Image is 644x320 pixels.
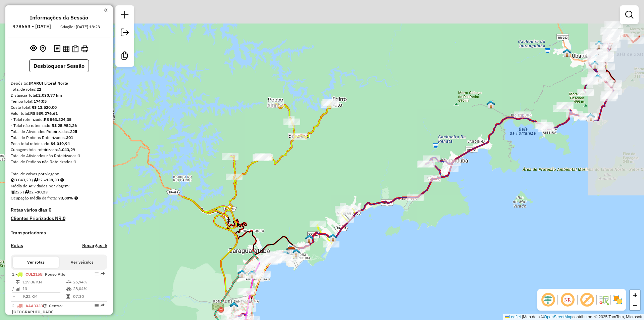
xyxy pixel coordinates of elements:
a: Nova sessão e pesquisa [118,8,131,23]
i: % de utilização da cubagem [66,287,71,291]
div: Média de Atividades por viagem: [11,183,107,189]
div: Map data © contributors,© 2025 TomTom, Microsoft [503,314,644,320]
strong: R$ 563.324,35 [44,117,71,122]
h6: 978653 - [DATE] [12,24,51,30]
h4: Rotas [11,243,23,248]
button: Ver veículos [59,257,105,268]
div: Peso total roteirizado: [11,141,107,147]
button: Desbloquear Sessão [29,59,89,72]
td: / [12,285,15,292]
button: Imprimir Rotas [80,44,90,54]
img: P.A12 CRG [328,233,337,242]
img: P.A02 Ubatuba [592,54,601,63]
strong: IMARUI Litoral Norte [29,81,68,86]
strong: 174:05 [34,99,47,104]
a: Clique aqui para minimizar o painel [104,6,107,14]
button: Visualizar Romaneio [71,44,80,54]
div: Cubagem total roteirizado: [11,147,107,153]
div: Atividade não roteirizada - SEMAR LJ 26 UBATUBA [581,51,597,58]
button: Exibir sessão original [29,43,38,54]
strong: 1 [78,153,80,158]
div: Total de Atividades não Roteirizadas: [11,153,107,159]
span: − [633,301,637,309]
img: Exibir/Ocultar setores [612,294,623,305]
div: Total de Pedidos Roteirizados: [11,135,107,141]
img: BRUNA THAIS DOS SANTOS [590,60,599,69]
em: Opções [95,304,99,308]
span: Exibir rótulo [579,292,595,308]
i: Total de rotas [34,178,38,182]
img: GUILHERME ISRAEL DIAS DURVAL [305,234,314,243]
strong: R$ 589.276,61 [30,111,58,116]
i: Total de rotas [24,190,29,194]
a: Leaflet [505,315,521,319]
button: Logs desbloquear sessão [53,44,62,54]
div: 225 / 22 = [11,189,107,195]
i: Meta Caixas/viagem: 1,00 Diferença: 137,33 [60,178,64,182]
a: OpenStreetMap [544,315,573,319]
img: Contorno Sul Tamoios [212,302,224,314]
a: Zoom out [630,300,640,310]
div: 3.043,29 / 22 = [11,177,107,183]
img: PA.01 CRG IMARUI [286,245,295,254]
img: Daniel Sidnei Perin [281,250,289,259]
i: Distância Total [16,280,20,284]
i: Total de Atividades [11,190,15,194]
em: Opções [95,272,99,276]
a: Exportar sessão [118,26,131,41]
i: Total de Atividades [16,287,20,291]
div: Distância Total: [11,92,107,98]
h4: Informações da Sessão [30,14,88,21]
img: P.A Ubatuba [593,74,602,83]
div: Total de caixas por viagem: [11,171,107,177]
strong: R$ 13.520,00 [32,105,57,110]
td: 13 [22,285,66,292]
button: Ver rotas [13,257,59,268]
img: IGHOR RENDRIX ALEIXO [595,40,603,49]
td: 9,22 KM [22,293,66,300]
div: - Total roteirizado: [11,117,107,123]
span: AAA3333 [25,303,43,308]
i: Cubagem total roteirizado [11,178,15,182]
img: MAURICIO SANTOS DO PRADO [486,100,495,109]
strong: 10,23 [37,189,48,194]
div: Criação: [DATE] 18:23 [58,24,103,30]
img: BRUNO MARCIO DE JESUS GUIMARAES [586,113,595,122]
td: = [12,293,15,300]
strong: 84.019,94 [51,141,70,146]
div: - Total não roteirizado: [11,123,107,129]
strong: 138,33 [46,177,59,182]
strong: 73,88% [58,195,73,200]
img: Fluxo de ruas [598,294,609,305]
a: Criar modelo [118,49,131,64]
img: DIEGO MORENO GONÇALVES [229,302,238,310]
span: Ocultar deslocamento [540,292,556,308]
span: Ocultar NR [559,292,576,308]
div: Total de Atividades Roteirizadas: [11,129,107,135]
span: CUL2155 [25,272,42,277]
span: + [633,291,637,299]
i: Veículo já utilizado nesta sessão [43,304,46,308]
td: 119,86 KM [22,279,66,285]
a: Exibir filtros [623,8,636,21]
span: | [522,315,523,319]
div: Valor total: [11,110,107,117]
strong: 1 [74,159,76,164]
img: SAMUEL CARLOS MORAES BORGES [562,48,571,57]
button: Visualizar relatório de Roteirização [62,44,71,53]
strong: 0 [63,215,65,221]
td: 26,94% [73,279,105,285]
strong: R$ 25.952,26 [52,123,77,128]
div: Tempo total: [11,98,107,104]
strong: 0 [49,207,51,213]
button: Centralizar mapa no depósito ou ponto de apoio [38,44,47,54]
span: Ocupação média da frota: [11,195,57,200]
div: Custo total: [11,104,107,110]
h4: Clientes Priorizados NR: [11,216,107,221]
strong: 3.043,29 [58,147,75,152]
img: GLAUCO [292,248,301,257]
em: Rota exportada [101,272,105,276]
strong: 225 [70,129,77,134]
td: 28,04% [73,285,105,292]
span: 2 - [12,303,63,314]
